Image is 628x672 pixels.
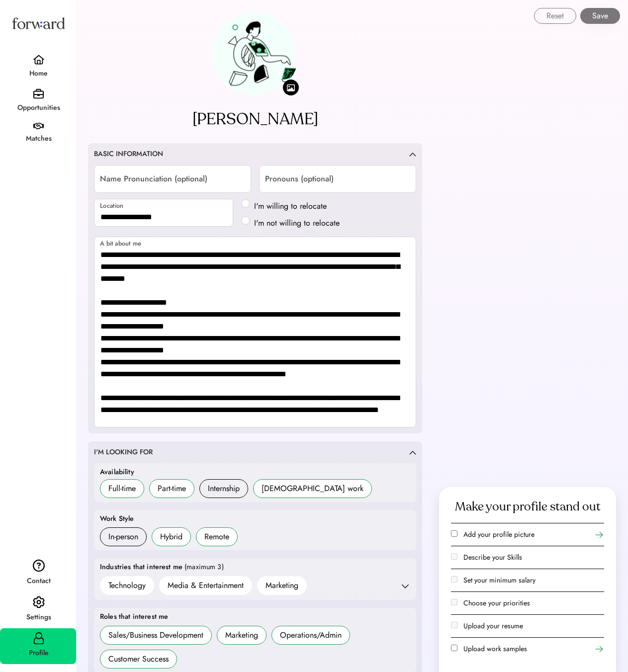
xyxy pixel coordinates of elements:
div: Contact [1,575,76,587]
div: Work Style [100,514,134,524]
button: Save [580,8,620,24]
img: Forward logo [10,8,67,38]
label: Describe your Skills [463,552,522,562]
label: I'm willing to relocate [251,200,343,212]
button: Reset [534,8,576,24]
div: [PERSON_NAME] [192,107,318,131]
label: Set your minimum salary [463,575,536,585]
div: Roles that interest me [100,612,168,622]
img: caret-up.svg [409,450,416,455]
div: BASIC INFORMATION [94,149,163,159]
div: Opportunities [1,102,76,114]
div: (maximum 3) [184,562,224,572]
img: caret-up.svg [409,152,416,157]
div: Media & Entertainment [168,580,244,591]
div: Technology [108,580,146,591]
div: Operations/Admin [280,629,342,641]
div: Home [1,68,76,80]
div: Industries that interest me [100,562,182,572]
div: Settings [1,611,76,623]
div: Hybrid [160,531,182,543]
div: [DEMOGRAPHIC_DATA] work [262,483,363,495]
img: contact.svg [33,559,45,572]
label: Upload work samples [463,644,527,654]
div: Customer Success [108,653,169,665]
div: Marketing [266,580,298,591]
div: Full-time [108,483,136,495]
label: I'm not willing to relocate [251,217,343,229]
div: Matches [1,133,76,145]
div: Part-time [158,483,186,495]
div: Sales/Business Development [108,629,203,641]
div: Internship [208,483,240,495]
img: preview-avatar.png [211,12,299,95]
img: briefcase.svg [33,88,44,99]
div: Make your profile stand out [455,499,601,515]
div: I'M LOOKING FOR [94,447,153,457]
div: Profile [1,647,76,659]
img: settings.svg [33,596,45,609]
label: Add your profile picture [463,529,535,539]
img: handshake.svg [33,123,44,130]
label: Upload your resume [463,621,523,631]
div: In-person [108,531,138,543]
div: Marketing [225,629,258,641]
img: home.svg [33,55,45,65]
div: Availability [100,467,134,477]
label: Choose your priorities [463,598,530,608]
div: Remote [204,531,229,543]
